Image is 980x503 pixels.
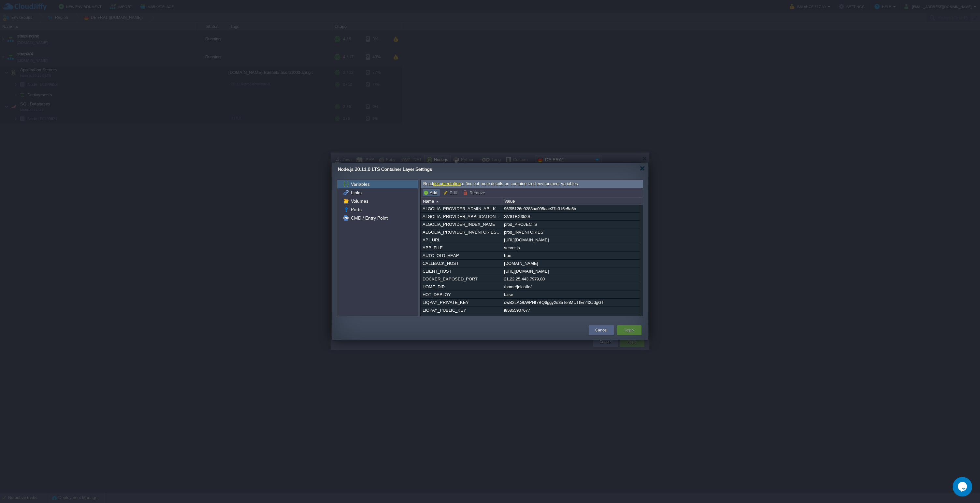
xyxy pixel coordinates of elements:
[350,198,369,204] a: Volumes
[421,267,502,275] div: CLIENT_HOST
[502,228,640,236] div: prod_INVENTORIES
[624,327,634,333] button: Apply
[502,205,640,212] div: 96f95126e9283aa095aae37c315e5a5b
[502,260,640,267] div: [DOMAIN_NAME]
[421,306,502,314] div: LIQPAY_PUBLIC_KEY
[953,477,973,496] iframe: chat widget
[502,275,640,283] div: 21,22,25,443,7979,80
[433,181,461,186] a: documentation
[350,190,363,196] a: Links
[421,299,502,306] div: LIQPAY_PRIVATE_KEY
[421,275,502,283] div: DOCKER_EXPOSED_PORT
[502,306,640,314] div: i85855907677
[421,244,502,251] div: APP_FILE
[502,299,640,306] div: cwB2LAGkWPHf7BQ6ggy2s35TenMUTfEn4t2JdgGT
[421,213,502,220] div: ALGOLIA_PROVIDER_APPLICATION_ID
[443,190,459,196] button: Edit
[502,267,640,275] div: [URL][DOMAIN_NAME]
[338,167,432,172] span: Node.js 20.11.0 LTS Container Layer Settings
[503,197,640,205] div: Value
[421,228,502,236] div: ALGOLIA_PROVIDER_INVENTORIES_INDEX_NAME
[421,197,502,205] div: Name
[421,291,502,298] div: HOT_DEPLOY
[421,314,502,322] div: MASTER_HOST
[421,260,502,267] div: CALLBACK_HOST
[502,244,640,251] div: server.js
[502,252,640,259] div: true
[463,190,487,196] button: Remove
[502,314,640,322] div: node199628
[350,215,389,221] a: CMD / Entry Point
[502,291,640,298] div: false
[502,221,640,228] div: prod_PROJECTS
[350,207,363,212] a: Ports
[421,221,502,228] div: ALGOLIA_PROVIDER_INDEX_NAME
[421,180,643,188] div: Read to find out more details on containerized environment variables.
[421,252,502,259] div: AUTO_OLD_HEAP
[502,283,640,291] div: /home/jelastic/
[502,213,640,220] div: SV8TBX352S
[421,236,502,244] div: API_URL
[421,283,502,291] div: HOME_DIR
[350,181,371,187] a: Variables
[423,190,439,196] button: Add
[502,236,640,244] div: [URL][DOMAIN_NAME]
[421,205,502,212] div: ALGOLIA_PROVIDER_ADMIN_API_KEY
[595,327,607,333] button: Cancel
